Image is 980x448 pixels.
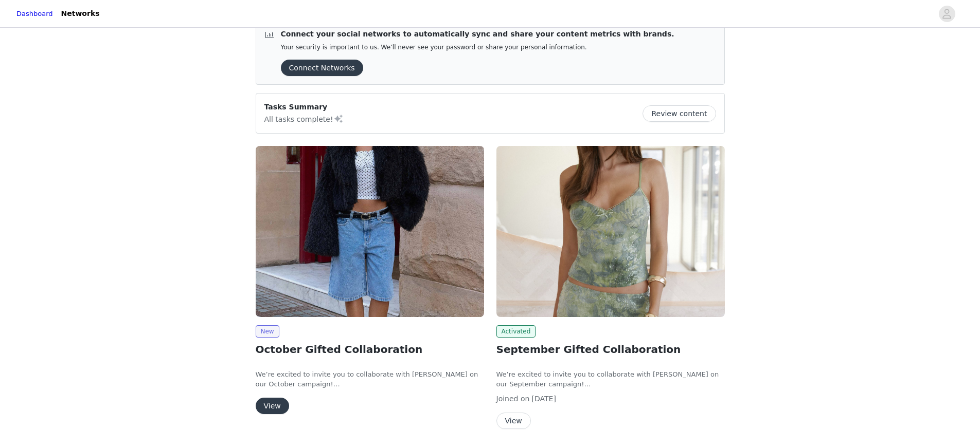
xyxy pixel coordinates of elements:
[496,417,531,425] a: View
[256,402,289,410] a: View
[281,29,674,40] p: Connect your social networks to automatically sync and share your content metrics with brands.
[264,102,344,113] p: Tasks Summary
[256,325,279,338] span: New
[256,146,484,317] img: Peppermayo USA
[496,146,725,317] img: Peppermayo USA
[496,413,531,429] button: View
[256,398,289,414] button: View
[496,342,725,357] h2: September Gifted Collaboration
[256,369,484,389] p: We’re excited to invite you to collaborate with [PERSON_NAME] on our October campaign!
[55,2,106,25] a: Networks
[256,342,484,357] h2: October Gifted Collaboration
[281,60,363,76] button: Connect Networks
[281,44,674,51] p: Your security is important to us. We’ll never see your password or share your personal information.
[496,369,725,389] p: We’re excited to invite you to collaborate with [PERSON_NAME] on our September campaign!
[643,105,716,122] button: Review content
[264,113,344,125] p: All tasks complete!
[532,395,556,403] span: [DATE]
[496,395,530,403] span: Joined on
[16,9,53,19] a: Dashboard
[496,325,536,338] span: Activated
[942,6,952,22] div: avatar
